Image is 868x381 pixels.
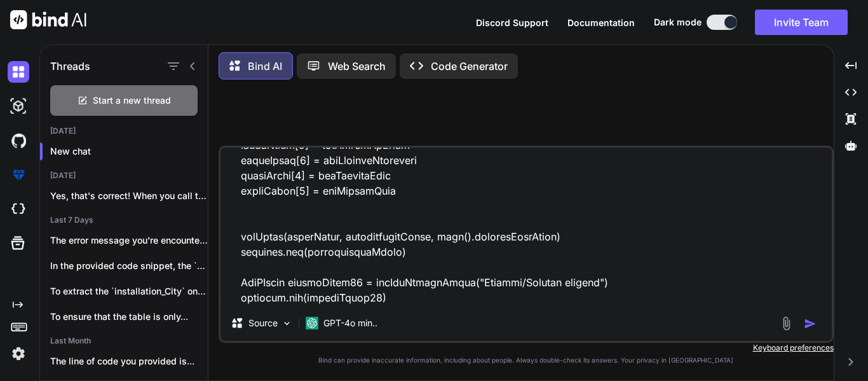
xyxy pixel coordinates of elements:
span: Documentation [567,17,635,28]
p: The error message you're encountering, which indicates... [50,234,208,247]
p: In the provided code snippet, the `finalPricingMap`... [50,260,208,272]
img: cloudideIcon [8,198,29,220]
img: githubDark [8,130,29,151]
img: icon [804,317,817,330]
h2: Last 7 Days [40,215,208,225]
img: Bind AI [10,10,86,29]
p: Keyboard preferences [219,343,834,353]
p: Web Search [328,59,386,74]
h1: Threads [50,59,90,74]
span: Discord Support [476,17,548,28]
img: GPT-4o mini [306,317,318,329]
p: Bind AI [248,59,282,74]
h2: [DATE] [40,126,208,136]
img: premium [8,164,29,186]
p: Code Generator [431,59,508,74]
img: darkChat [8,61,29,83]
p: New chat [50,145,208,158]
img: Pick Models [281,318,292,329]
textarea: lor ipsumdolorsiTametconSect = adiPiscingeLitsedd(eiusmOd) Tempor incIdidUnTutlabor = "" Etdolo m... [220,148,832,305]
img: settings [8,343,29,364]
p: Yes, that's correct! When you call the... [50,190,208,202]
p: To extract the `installation_City` only if it... [50,285,208,298]
h2: Last Month [40,336,208,346]
p: Source [248,317,278,329]
button: Documentation [567,16,635,29]
p: To ensure that the table is only... [50,310,208,323]
button: Discord Support [476,16,548,29]
img: darkAi-studio [8,95,29,117]
h2: [DATE] [40,170,208,181]
span: Dark mode [654,16,702,29]
p: The line of code you provided is... [50,355,208,368]
p: Bind can provide inaccurate information, including about people. Always double-check its answers.... [219,356,834,365]
button: Invite Team [755,10,848,35]
span: Start a new thread [93,94,171,107]
img: attachment [779,316,794,331]
p: GPT-4o min.. [323,317,377,329]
